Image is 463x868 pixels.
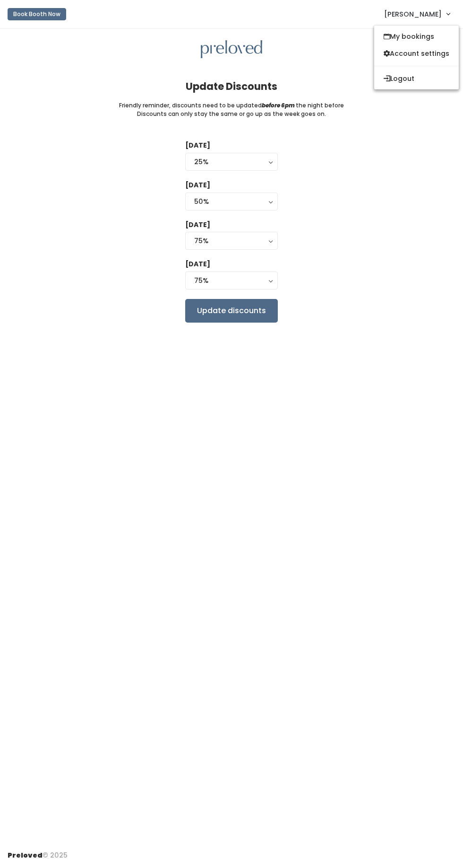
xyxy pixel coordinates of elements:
a: Book Booth Now [8,4,66,25]
button: 75% [185,232,278,250]
button: 25% [185,153,278,171]
div: © 2025 [8,843,68,860]
i: before 6pm [262,101,295,109]
span: Preloved [8,850,43,860]
img: preloved logo [201,40,262,59]
button: Book Booth Now [8,8,66,20]
div: 75% [194,236,269,246]
span: [PERSON_NAME] [384,9,442,19]
label: [DATE] [185,180,210,190]
label: [DATE] [185,259,210,269]
button: 50% [185,193,278,210]
label: [DATE] [185,220,210,230]
small: Friendly reminder, discounts need to be updated the night before [119,101,344,110]
div: 25% [194,157,269,167]
a: Account settings [374,45,459,62]
a: [PERSON_NAME] [375,4,459,24]
a: My bookings [374,28,459,45]
h4: Update Discounts [186,81,277,92]
div: 50% [194,196,269,207]
input: Update discounts [185,299,278,323]
button: Logout [374,70,459,87]
label: [DATE] [185,140,210,150]
small: Discounts can only stay the same or go up as the week goes on. [137,110,326,118]
div: 75% [194,275,269,286]
button: 75% [185,272,278,289]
